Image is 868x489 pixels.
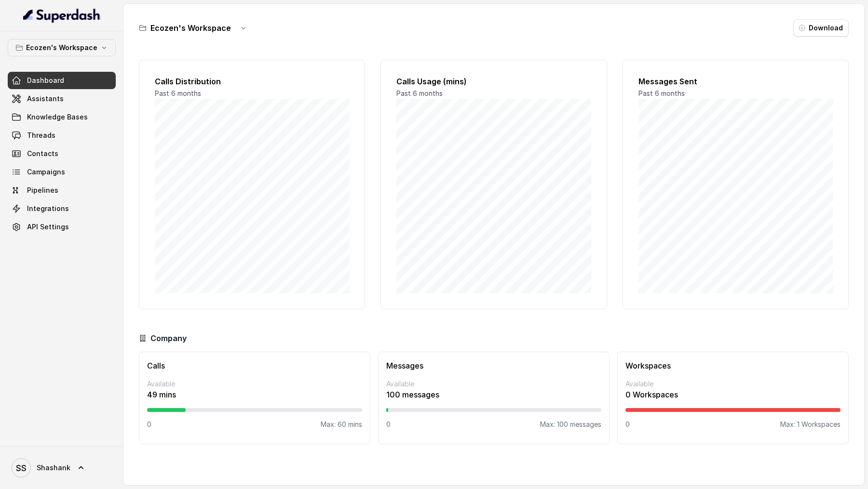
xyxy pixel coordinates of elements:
[625,420,630,429] p: 0
[8,200,116,217] a: Integrations
[386,420,391,429] p: 0
[150,332,187,344] h3: Company
[8,127,116,144] a: Threads
[8,39,116,56] button: Ecozen's Workspace
[793,19,849,37] button: Download
[8,218,116,236] a: API Settings
[8,182,116,199] a: Pipelines
[386,389,601,400] p: 100 messages
[386,360,601,371] h3: Messages
[23,8,101,23] img: light.svg
[8,163,116,181] a: Campaigns
[155,89,201,97] span: Past 6 months
[638,89,685,97] span: Past 6 months
[396,76,591,87] h2: Calls Usage (mins)
[625,389,841,400] p: 0 Workspaces
[147,389,362,400] p: 49 mins
[780,420,841,429] p: Max: 1 Workspaces
[625,379,841,389] p: Available
[8,72,116,89] a: Dashboard
[540,420,601,429] p: Max: 100 messages
[8,145,116,162] a: Contacts
[8,108,116,126] a: Knowledge Bases
[147,379,362,389] p: Available
[386,379,601,389] p: Available
[625,360,841,371] h3: Workspaces
[8,454,116,481] a: Shashank
[147,420,151,429] p: 0
[638,76,833,87] h2: Messages Sent
[147,360,362,371] h3: Calls
[155,76,349,87] h2: Calls Distribution
[150,22,231,34] h3: Ecozen's Workspace
[321,420,362,429] p: Max: 60 mins
[8,90,116,107] a: Assistants
[396,89,443,97] span: Past 6 months
[26,42,97,53] p: Ecozen's Workspace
